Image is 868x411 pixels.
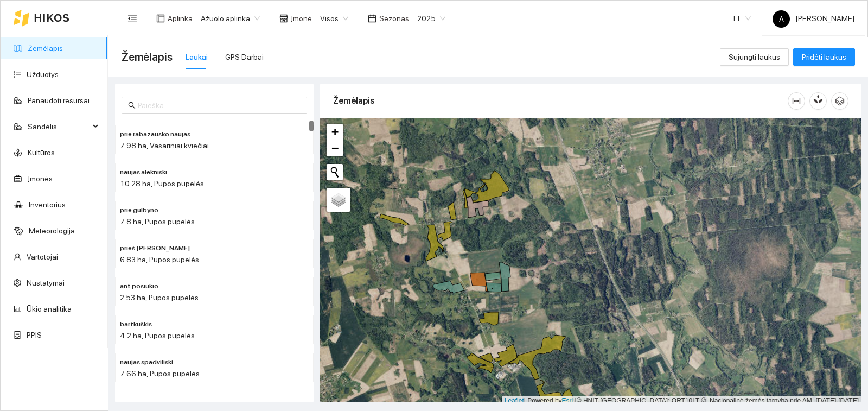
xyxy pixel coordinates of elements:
[27,305,72,313] a: Ūkio analitika
[331,141,339,155] span: −
[120,293,199,302] span: 2.53 ha, Pupos pupelės
[27,331,42,339] a: PPIS
[28,96,90,105] a: Panaudoti resursai
[502,396,861,406] div: | Powered by © HNIT-[GEOGRAPHIC_DATA]; ORT10LT ©, Nacionalinė žemės tarnyba prie AM, [DATE]-[DATE]
[120,217,195,226] span: 7.8 ha, Pupos pupelės
[788,97,805,105] span: column-width
[122,8,143,29] button: menu-fold
[720,53,789,61] a: Sujungti laukus
[562,397,573,404] a: Esri
[327,124,343,140] a: Zoom in
[279,14,288,23] span: shop
[291,12,314,24] span: Įmonė :
[120,281,158,292] span: ant posiukio
[120,369,200,378] span: 7.66 ha, Pupos pupelės
[128,102,136,109] span: search
[120,319,152,330] span: bartkuškis
[138,99,301,111] input: Paieška
[729,51,780,63] span: Sujungti laukus
[120,141,209,150] span: 7.98 ha, Vasariniai kviečiai
[333,85,788,116] div: Žemėlapis
[779,10,784,28] span: A
[156,14,165,23] span: layout
[331,125,339,138] span: +
[28,148,55,157] a: Kultūros
[788,92,805,110] button: column-width
[28,44,63,53] a: Žemėlapis
[379,12,411,24] span: Sezonas :
[575,397,577,404] span: |
[29,226,75,235] a: Meteorologija
[120,331,195,340] span: 4.2 ha, Pupos pupelės
[505,397,524,404] a: Leaflet
[27,252,58,261] a: Vartotojai
[168,12,194,24] span: Aplinka :
[120,243,190,254] span: prieš gulbyna
[225,51,264,63] div: GPS Darbai
[327,164,343,180] button: Initiate a new search
[28,116,90,137] span: Sandėlis
[120,205,158,216] span: prie gulbyno
[29,200,66,209] a: Inventorius
[120,255,199,264] span: 6.83 ha, Pupos pupelės
[733,10,751,27] span: LT
[793,53,855,61] a: Pridėti laukus
[368,14,376,23] span: calendar
[417,10,445,27] span: 2025
[186,51,208,63] div: Laukai
[720,48,789,66] button: Sujungti laukus
[120,129,190,140] span: prie rabazausko naujas
[127,14,137,23] span: menu-fold
[28,174,53,183] a: Įmonės
[122,48,173,66] span: Žemėlapis
[327,140,343,156] a: Zoom out
[27,279,65,287] a: Nustatymai
[120,357,173,368] span: naujas spadviliski
[793,48,855,66] button: Pridėti laukus
[120,179,204,188] span: 10.28 ha, Pupos pupelės
[802,51,846,63] span: Pridėti laukus
[27,70,59,79] a: Užduotys
[120,167,167,178] span: naujas alekniski
[327,188,350,212] a: Layers
[320,10,348,27] span: Visos
[773,14,854,23] span: [PERSON_NAME]
[201,10,260,27] span: Ažuolo aplinka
